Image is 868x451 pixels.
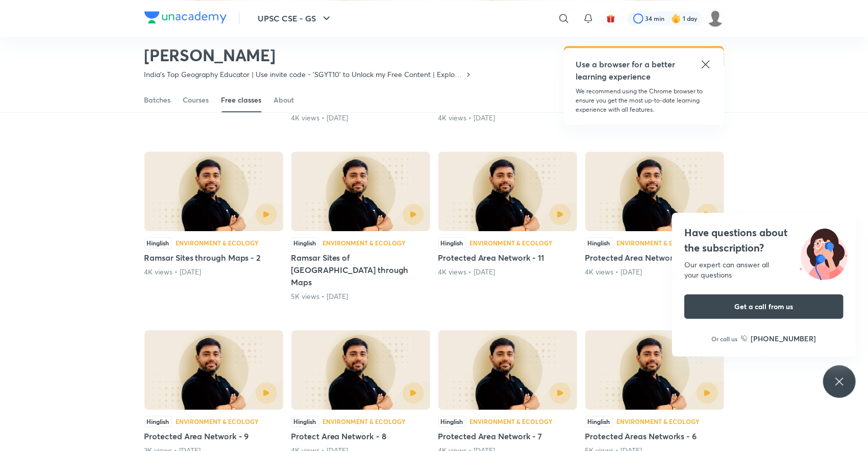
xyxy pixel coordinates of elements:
[274,88,294,112] a: About
[144,69,464,80] p: India's Top Geography Educator | Use invite code - 'SGYT10' to Unlock my Free Content | Explore t...
[291,252,430,288] h5: Ramsar Sites of [GEOGRAPHIC_DATA] through Maps
[585,267,724,277] div: 4K views • 1 year ago
[144,45,473,65] h2: [PERSON_NAME]
[438,113,577,123] div: 4K views • 1 year ago
[144,416,172,427] div: Hinglish
[291,291,430,302] div: 5K views • 1 year ago
[323,240,406,246] div: Environment & Ecology
[291,113,430,123] div: 4K views • 1 year ago
[438,430,577,442] h5: Protected Area Network - 7
[144,152,283,302] div: Ramsar Sites through Maps - 2
[144,11,227,23] img: Company Logo
[221,88,262,112] a: Free classes
[438,416,466,427] div: Hinglish
[684,294,844,319] button: Get a call from us
[144,267,283,277] div: 4K views • 1 year ago
[291,430,430,442] h5: Protect Area Network - 8
[176,418,259,424] div: Environment & Ecology
[438,267,577,277] div: 4K views • 1 year ago
[144,88,171,112] a: Batches
[221,95,262,105] div: Free classes
[603,10,619,27] button: avatar
[291,416,319,427] div: Hinglish
[252,8,339,29] button: UPSC CSE - GS
[438,252,577,264] h5: Protected Area Network - 11
[183,88,209,112] a: Courses
[144,252,283,264] h5: Ramsar Sites through Maps - 2
[617,418,700,424] div: Environment & Ecology
[176,240,259,246] div: Environment & Ecology
[617,240,700,246] div: Environment & Ecology
[684,225,844,256] h4: Have questions about the subscription?
[470,240,553,246] div: Environment & Ecology
[291,237,319,248] div: Hinglish
[144,237,172,248] div: Hinglish
[144,95,171,105] div: Batches
[585,252,724,264] h5: Protected Area Network - 10
[671,13,681,23] img: streak
[144,430,283,442] h5: Protected Area Network - 9
[751,333,816,344] h6: [PHONE_NUMBER]
[741,333,816,344] a: [PHONE_NUMBER]
[585,430,724,442] h5: Protected Areas Networks - 6
[274,95,294,105] div: About
[144,11,227,26] a: Company Logo
[606,14,615,23] img: avatar
[438,152,577,302] div: Protected Area Network - 11
[585,237,613,248] div: Hinglish
[470,418,553,424] div: Environment & Ecology
[791,225,856,280] img: ttu_illustration_new.svg
[576,87,712,114] p: We recommend using the Chrome browser to ensure you get the most up-to-date learning experience w...
[291,152,430,302] div: Ramsar Sites of India through Maps
[183,95,209,105] div: Courses
[707,10,724,27] img: Sapna Yadav
[438,237,466,248] div: Hinglish
[684,260,844,280] div: Our expert can answer all your questions
[585,416,613,427] div: Hinglish
[576,58,678,83] h5: Use a browser for a better learning experience
[323,418,406,424] div: Environment & Ecology
[712,334,738,343] p: Or call us
[585,152,724,302] div: Protected Area Network - 10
